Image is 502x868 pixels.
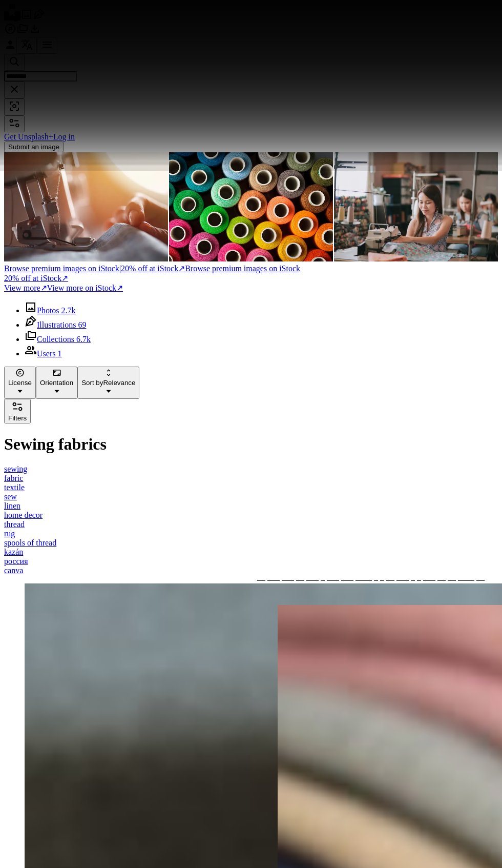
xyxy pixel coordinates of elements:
a: Log in [53,132,75,141]
a: spools of thread [4,538,56,547]
h1: Sewing fabrics [4,435,498,454]
a: Photos [20,13,33,22]
span: 1 [57,349,61,358]
form: Find visuals sitewide [4,54,498,115]
a: Illustrations [33,13,45,22]
span: View more ↗ [4,284,47,292]
button: Visual search [4,98,25,115]
img: Tailor at work on sewing machine [4,152,168,261]
img: Sewing background [169,152,333,261]
a: sewing [4,465,27,473]
button: Language [16,37,37,54]
button: License [4,367,36,399]
button: Submit an image [4,142,64,152]
a: россия [4,557,28,566]
a: kazán [4,548,23,556]
a: Log in / Sign up [4,44,16,52]
span: Sort by [81,379,103,387]
span: 2.7k [61,306,76,315]
a: thread [4,520,25,529]
a: Download History [29,28,41,36]
span: Browse premium images on iStock 20% off at iStock ↗ [4,264,300,282]
span: 6.7k [76,335,91,344]
span: –– ––– ––– –– ––– – ––– ––– –––– – – –– ––– – – ––– –– –– –––– –– [257,575,485,584]
button: Menu [37,37,57,54]
span: Orientation [40,379,73,387]
span: Relevance [81,379,135,387]
a: fabric [4,474,23,482]
span: View more on iStock ↗ [47,284,123,292]
a: Users 1 [25,349,61,358]
a: home decor [4,511,43,519]
a: Illustrations 69 [25,320,86,329]
button: Sort byRelevance [77,367,139,399]
a: Get Unsplash+ [4,132,53,141]
a: rug [4,529,15,538]
button: Orientation [36,367,77,399]
button: Filters [4,399,31,423]
a: sew [4,492,17,501]
a: Collections [16,28,29,36]
span: 20% off at iStock ↗ [4,264,185,273]
a: Photos 2.7k [25,306,76,315]
span: License [8,379,32,387]
a: Browse premium images on iStock|20% off at iStock↗Browse premium images on iStock20% off at iStock↗ [4,264,498,283]
a: textile [4,483,25,492]
img: asian chinese female blue collar worker working in sewing studio in a row [334,152,498,261]
a: Explore [4,28,16,36]
span: 69 [78,320,86,329]
span: Browse premium images on iStock | [4,264,121,273]
button: Clear [4,82,25,98]
a: linen [4,501,20,510]
a: Collections 6.7k [25,335,91,344]
button: Filters [4,115,25,132]
a: View more↗View more on iStock↗ [4,284,123,292]
a: canva [4,566,23,575]
a: Home — Unsplash [4,13,20,22]
button: Search Unsplash [4,54,25,71]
